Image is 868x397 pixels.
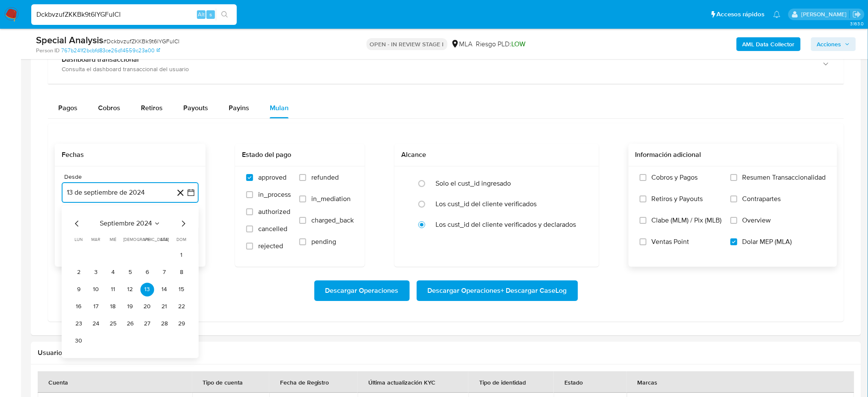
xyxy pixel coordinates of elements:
div: MLA [451,39,473,49]
p: OPEN - IN REVIEW STAGE I [367,38,447,50]
a: 767b241f2bcbfd83ce26d14559c23a00 [61,47,160,54]
b: Person ID [36,47,60,54]
span: Accesos rápidos [717,10,765,19]
span: Riesgo PLD: [476,39,526,49]
a: Salir [853,10,862,19]
b: Special Analysis [36,33,103,47]
input: Buscar usuario o caso... [31,9,237,20]
a: Notificaciones [773,11,781,18]
b: AML Data Collector [743,37,795,51]
h2: Usuarios Asociados [38,349,854,357]
span: Alt [198,10,205,18]
button: AML Data Collector [737,37,801,51]
p: abril.medzovich@mercadolibre.com [801,10,850,18]
button: Acciones [811,37,856,51]
span: Acciones [817,37,841,51]
span: LOW [512,39,526,49]
button: search-icon [216,9,233,21]
span: s [209,10,212,18]
span: 3.163.0 [850,20,864,27]
span: # DckbvzufZKKBk9t6lYGFuICl [103,37,179,45]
